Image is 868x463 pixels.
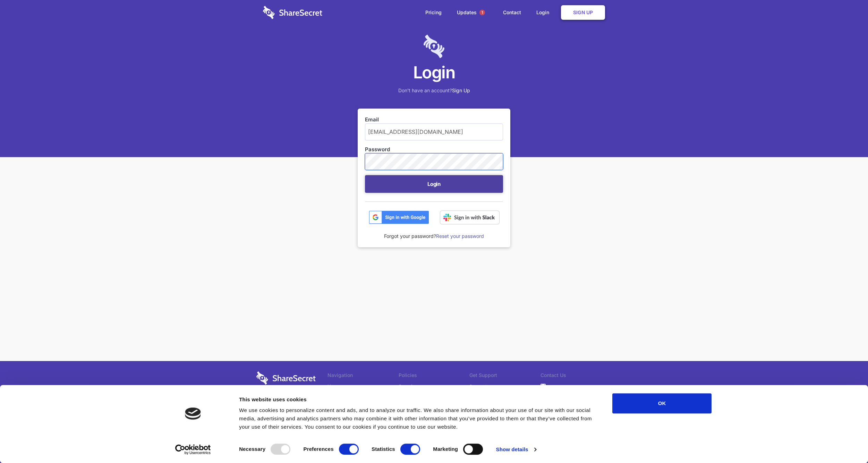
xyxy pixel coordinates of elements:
a: Reset your password [436,233,484,239]
img: logo-lt-purple-60x68@2x-c671a683ea72a1d466fb5d642181eefbee81c4e10ba9aed56c8e1d7e762e8086.png [424,35,444,58]
a: Sign Up [561,5,605,20]
label: Email [365,116,503,123]
button: Login [365,175,503,193]
div: This website uses cookies [239,395,597,404]
label: Password [365,146,503,153]
a: Usercentrics Cookiebot - opens in a new window [163,444,223,455]
strong: Marketing [433,446,458,452]
div: Forgot your password? [365,224,503,240]
button: OK [612,393,712,413]
img: logo-wordmark-white-trans-d4663122ce5f474addd5e946df7df03e33cb6a1c49d2221995e7729f52c070b2.svg [256,371,316,385]
a: Pricing [418,2,449,23]
img: btn_google_signin_dark_normal_web@2x-02e5a4921c5dab0481f19210d7229f84a41d9f18e5bdafae021273015eeb... [369,211,429,224]
img: Sign in with Slack [440,211,500,224]
img: logo [185,408,201,420]
div: We use cookies to personalize content and ads, and to analyze our traffic. We also share informat... [239,406,597,431]
strong: Preferences [304,446,334,452]
strong: Statistics [372,446,395,452]
legend: Consent Selection [239,441,239,441]
span: 1 [479,10,485,15]
a: Login [529,2,560,23]
strong: Necessary [239,446,265,452]
li: Get Support [469,371,541,381]
a: Contact [496,2,528,23]
a: Support [469,381,486,392]
li: Policies [399,371,470,381]
a: Sign Up [452,87,470,93]
a: Home [327,381,340,392]
li: Contact Us [541,371,612,381]
a: Show details [496,444,536,455]
li: Navigation [327,371,399,381]
a: Security [399,381,416,392]
img: logo-wordmark-white-trans-d4663122ce5f474addd5e946df7df03e33cb6a1c49d2221995e7729f52c070b2.svg [263,6,322,19]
